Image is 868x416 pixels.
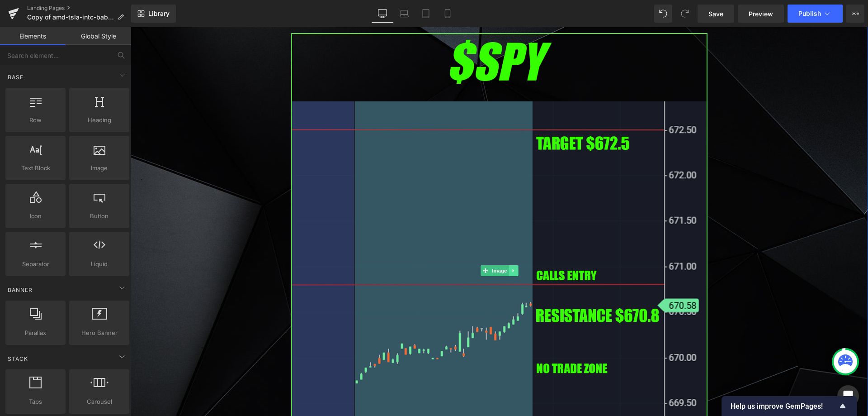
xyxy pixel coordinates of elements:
[72,163,127,173] span: Image
[27,14,114,21] span: Copy of amd-tsla-intc-baba-nvda-spy
[731,402,837,411] span: Help us improve GemPages!
[8,397,63,406] span: Tabs
[7,286,33,294] span: Banner
[27,5,131,12] a: Landing Pages
[708,9,723,19] span: Save
[393,5,415,23] a: Laptop
[8,211,63,221] span: Icon
[72,328,127,338] span: Hero Banner
[738,5,784,23] a: Preview
[749,9,773,19] span: Preview
[131,5,176,23] a: New Library
[798,10,821,17] span: Publish
[72,211,127,221] span: Button
[846,5,864,23] button: More
[8,163,63,173] span: Text Block
[837,385,859,407] div: Open Intercom Messenger
[654,5,672,23] button: Undo
[676,5,694,23] button: Redo
[788,5,843,23] button: Publish
[66,27,131,45] a: Global Style
[359,238,378,249] span: Image
[7,354,29,363] span: Stack
[72,259,127,269] span: Liquid
[72,115,127,125] span: Heading
[378,238,387,249] a: Expand / Collapse
[8,259,63,269] span: Separator
[8,328,63,338] span: Parallax
[148,10,170,18] span: Library
[437,5,458,23] a: Mobile
[415,5,437,23] a: Tablet
[372,5,393,23] a: Desktop
[7,73,24,81] span: Base
[72,397,127,406] span: Carousel
[731,401,848,411] button: Show survey - Help us improve GemPages!
[8,115,63,125] span: Row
